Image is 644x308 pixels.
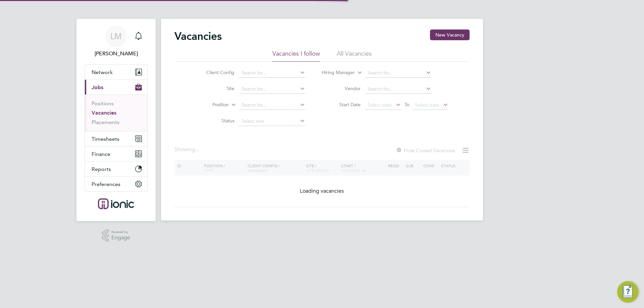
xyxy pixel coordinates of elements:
[92,181,120,187] span: Preferences
[111,229,130,235] span: Powered by
[110,32,122,41] span: LM
[85,65,147,79] button: Network
[272,50,320,62] li: Vacancies I follow
[190,102,229,108] label: Position
[85,25,148,58] a: LM[PERSON_NAME]
[85,177,147,191] button: Preferences
[617,281,639,303] button: Engage Resource Center
[98,198,134,209] img: ionic-logo-retina.png
[415,102,439,108] span: Select date
[430,29,470,40] button: New Vacancy
[85,50,148,58] span: Laura Moody
[337,50,372,62] li: All Vacancies
[196,118,234,124] label: Status
[92,84,103,90] span: Jobs
[92,136,119,142] span: Timesheets
[174,146,201,153] div: Showing
[239,101,305,110] input: Search for...
[92,166,111,172] span: Reports
[239,68,305,78] input: Search for...
[102,229,130,242] a: Powered byEngage
[316,69,355,76] label: Hiring Manager
[92,110,116,116] a: Vacancies
[196,69,234,75] label: Client Config
[174,29,222,43] h2: Vacancies
[368,102,392,108] span: Select date
[396,147,455,153] label: Hide Closed Vacancies
[111,235,130,241] span: Engage
[85,146,147,161] button: Finance
[195,146,199,153] span: ...
[239,117,305,126] input: Select one
[322,85,361,91] label: Vendor
[92,100,114,107] a: Positions
[196,85,234,91] label: Site
[402,100,411,109] span: To
[85,95,147,131] div: Jobs
[322,102,361,108] label: Start Date
[85,198,148,209] a: Go to home page
[85,131,147,146] button: Timesheets
[76,19,156,221] nav: Main navigation
[92,151,110,157] span: Finance
[85,80,147,95] button: Jobs
[92,119,119,125] a: Placements
[365,84,431,94] input: Search for...
[92,69,113,75] span: Network
[365,68,431,78] input: Search for...
[85,162,147,176] button: Reports
[239,84,305,94] input: Search for...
